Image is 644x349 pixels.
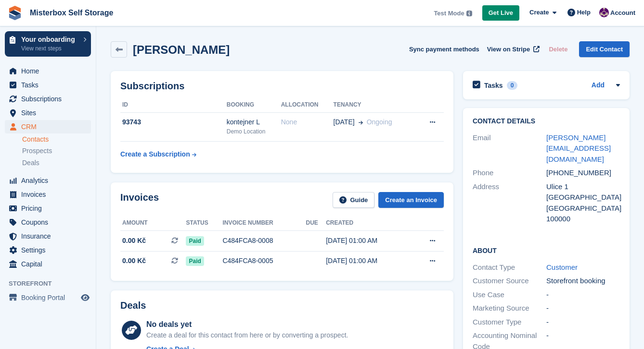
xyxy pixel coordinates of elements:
[186,236,204,246] span: Paid
[8,6,22,20] img: stora-icon-8386f47178a22dfd0bd8f6a31ec36ba5ce8667c1dd55bd0f319d3a0aa187defe.svg
[227,117,281,127] div: kontejner L
[120,81,444,92] h2: Subscriptions
[21,188,79,201] span: Invoices
[5,229,91,243] a: menu
[546,263,578,271] a: Customer
[21,257,79,271] span: Capital
[281,97,334,113] th: Allocation
[222,236,306,246] div: C484FCA8-0008
[146,319,348,330] div: No deals yet
[334,97,416,113] th: Tenancy
[21,291,79,304] span: Booking Portal
[592,80,605,91] a: Add
[482,5,519,21] a: Get Live
[120,192,159,208] h2: Invoices
[5,64,91,78] a: menu
[9,279,96,289] span: Storefront
[5,188,91,201] a: menu
[545,41,571,57] button: Delete
[21,202,79,215] span: Pricing
[409,41,479,57] button: Sync payment methods
[529,8,549,17] span: Create
[473,317,546,328] div: Customer Type
[186,216,222,231] th: Status
[5,202,91,215] a: menu
[21,229,79,243] span: Insurance
[120,149,190,159] div: Create a Subscription
[21,120,79,133] span: CRM
[21,174,79,187] span: Analytics
[326,256,411,266] div: [DATE] 01:00 AM
[546,303,620,314] div: -
[22,146,52,156] span: Prospects
[22,135,91,144] a: Contacts
[22,158,91,168] a: Deals
[122,236,146,246] span: 0.00 Kč
[21,92,79,106] span: Subscriptions
[186,256,204,266] span: Paid
[5,257,91,271] a: menu
[5,174,91,187] a: menu
[579,41,630,57] a: Edit Contact
[333,192,375,208] a: Guide
[546,317,620,328] div: -
[473,276,546,287] div: Customer Source
[367,118,392,126] span: Ongoing
[21,243,79,257] span: Settings
[326,216,411,231] th: Created
[546,168,620,179] div: [PHONE_NUMBER]
[487,45,530,54] span: View on Stripe
[120,300,146,311] h2: Deals
[21,44,78,53] p: View next steps
[5,92,91,106] a: menu
[473,289,546,301] div: Use Case
[306,216,326,231] th: Due
[434,9,464,18] span: Test Mode
[227,127,281,136] div: Demo Location
[546,181,620,193] div: Ulice 1
[5,216,91,229] a: menu
[5,78,91,92] a: menu
[22,146,91,156] a: Prospects
[489,8,513,18] span: Get Live
[546,214,620,225] div: 100000
[21,106,79,120] span: Sites
[5,291,91,304] a: menu
[120,117,227,127] div: 93743
[546,276,620,287] div: Storefront booking
[120,97,227,113] th: ID
[473,118,620,125] h2: Contact Details
[378,192,444,208] a: Create an Invoice
[546,192,620,203] div: [GEOGRAPHIC_DATA]
[610,8,635,18] span: Account
[133,43,230,56] h2: [PERSON_NAME]
[21,78,79,92] span: Tasks
[473,132,546,165] div: Email
[546,133,611,163] a: [PERSON_NAME][EMAIL_ADDRESS][DOMAIN_NAME]
[473,245,620,255] h2: About
[326,236,411,246] div: [DATE] 01:00 AM
[473,181,546,225] div: Address
[22,158,39,168] span: Deals
[599,8,609,17] img: Anna Žambůrková
[334,117,355,127] span: [DATE]
[507,81,518,90] div: 0
[577,8,591,17] span: Help
[483,41,541,57] a: View on Stripe
[227,97,281,113] th: Booking
[484,81,503,90] h2: Tasks
[473,303,546,314] div: Marketing Source
[281,117,334,127] div: None
[120,145,196,163] a: Create a Subscription
[5,243,91,257] a: menu
[21,64,79,78] span: Home
[473,262,546,273] div: Contact Type
[120,216,186,231] th: Amount
[5,106,91,120] a: menu
[146,330,348,340] div: Create a deal for this contact from here or by converting a prospect.
[5,31,91,57] a: Your onboarding View next steps
[26,5,117,21] a: Misterbox Self Storage
[21,36,78,43] p: Your onboarding
[222,216,306,231] th: Invoice number
[21,216,79,229] span: Coupons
